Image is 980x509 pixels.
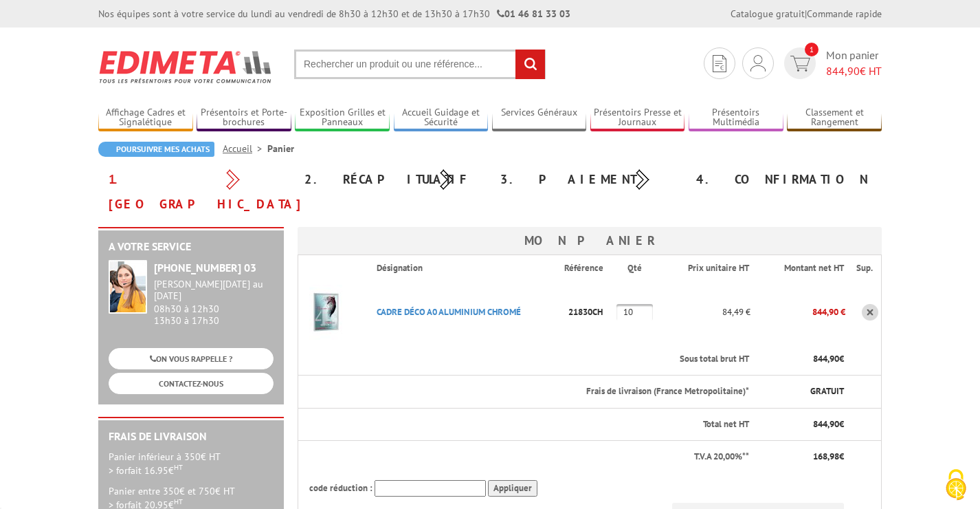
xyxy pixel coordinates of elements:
img: devis rapide [750,55,766,72]
a: Présentoirs Presse et Journaux [590,107,685,129]
a: Commande rapide [807,8,882,20]
p: T.V.A 20,00%** [309,451,749,464]
span: code réduction : [309,482,372,494]
p: € [761,451,844,464]
input: Appliquer [488,480,537,497]
img: devis rapide [790,56,810,72]
p: 21830CH [564,300,616,324]
a: Présentoirs et Porte-brochures [197,107,291,129]
a: Accueil [223,142,267,155]
a: ON VOUS RAPPELLE ? [109,348,274,369]
p: Total net HT [309,418,749,431]
p: Référence [564,262,615,275]
input: rechercher [515,50,545,79]
h2: A votre service [109,241,274,253]
th: Qté [616,255,661,281]
p: € [761,418,844,431]
li: Panier [267,142,294,155]
a: Exposition Grilles et Panneaux [295,107,390,129]
img: Edimeta [98,41,274,92]
img: widget-service.jpg [109,260,147,314]
span: > forfait 16.95€ [109,464,183,477]
a: Services Généraux [492,107,587,129]
th: Sup. [845,255,881,281]
img: Cookies (fenêtre modale) [939,468,973,502]
div: 2. Récapitulatif [294,167,490,192]
sup: HT [174,497,183,506]
a: Classement et Rangement [787,107,882,129]
div: Nos équipes sont à votre service du lundi au vendredi de 8h30 à 12h30 et de 13h30 à 17h30 [98,7,570,21]
a: Présentoirs Multimédia [689,107,783,129]
p: € [761,353,844,366]
p: 84,49 € [660,300,750,324]
img: CADRE DéCO A0 ALUMINIUM CHROMé [298,285,353,340]
strong: 01 46 81 33 03 [497,8,570,20]
p: Panier inférieur à 350€ HT [109,450,274,477]
p: Frais de livraison (France Metropolitaine)* [377,385,749,398]
div: 3. Paiement [490,167,686,192]
span: Mon panier [826,47,882,79]
a: Catalogue gratuit [731,8,805,20]
span: 844,90 [826,64,860,78]
a: Poursuivre mes achats [98,142,214,157]
span: 168,98 [813,451,839,462]
th: Sous total brut HT [366,343,750,376]
img: devis rapide [713,55,726,72]
a: Affichage Cadres et Signalétique [98,107,193,129]
strong: [PHONE_NUMBER] 03 [154,261,256,274]
th: Désignation [366,255,564,281]
span: 844,90 [813,418,839,430]
span: € HT [826,63,882,79]
a: CADRE DéCO A0 ALUMINIUM CHROMé [377,306,521,318]
div: | [731,7,882,21]
p: Montant net HT [761,262,844,275]
a: Accueil Guidage et Sécurité [394,107,489,129]
sup: HT [174,462,183,472]
a: CONTACTEZ-NOUS [109,373,274,394]
button: Cookies (fenêtre modale) [932,462,980,509]
span: GRATUIT [810,385,844,397]
input: Rechercher un produit ou une référence... [294,50,546,79]
p: 844,90 € [750,300,845,324]
p: Prix unitaire HT [671,262,749,275]
span: 1 [805,43,818,56]
h3: Mon panier [298,227,882,254]
h2: Frais de Livraison [109,431,274,443]
div: 4. Confirmation [686,167,882,192]
div: [PERSON_NAME][DATE] au [DATE] [154,279,274,302]
div: 08h30 à 12h30 13h30 à 17h30 [154,279,274,326]
span: 844,90 [813,353,839,365]
a: devis rapide 1 Mon panier 844,90€ HT [781,47,882,79]
div: 1. [GEOGRAPHIC_DATA] [98,167,294,217]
